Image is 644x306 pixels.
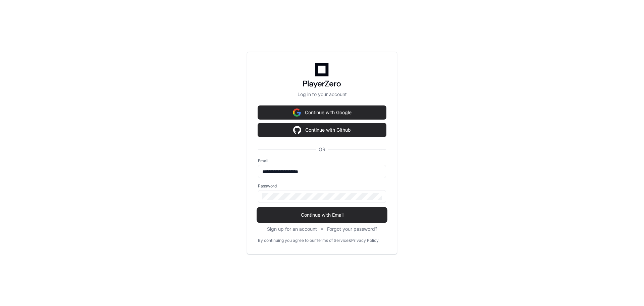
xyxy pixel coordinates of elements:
button: Continue with Google [258,106,386,119]
a: Privacy Policy. [351,238,379,243]
span: OR [316,146,328,153]
button: Sign up for an account [267,226,317,232]
button: Forgot your password? [327,226,377,232]
a: Terms of Service [316,238,348,243]
img: Sign in with google [293,106,301,119]
label: Password [258,183,386,189]
span: Continue with Email [258,212,386,218]
img: Sign in with google [293,123,301,137]
button: Continue with Email [258,208,386,222]
button: Continue with Github [258,123,386,137]
label: Email [258,158,386,164]
div: By continuing you agree to our [258,238,316,243]
div: & [348,238,351,243]
p: Log in to your account [258,91,386,98]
